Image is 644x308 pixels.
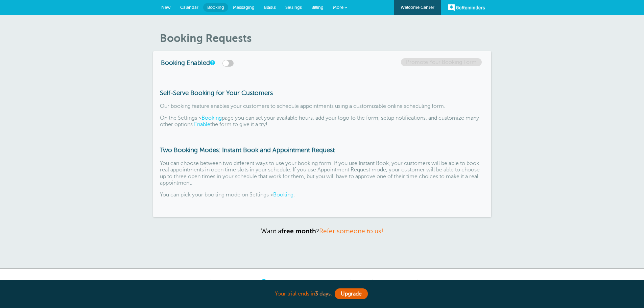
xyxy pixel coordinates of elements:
p: You can choose between two different ways to use your booking form. If you use Instant Book, your... [160,160,484,186]
a: This switch turns your online booking form on or off. [210,61,214,65]
a: 3 days [315,291,331,297]
li: | [414,279,419,285]
li: | [347,279,352,285]
span: Booking [207,5,224,10]
a: Promote Your Booking Form [401,58,482,66]
div: Display Timezone: [153,279,265,285]
span: New [161,5,171,10]
span: Billing [311,5,324,10]
a: Messaging Policy [376,279,414,284]
span: © 2025 GoReminders [443,279,491,284]
a: Booking [201,115,222,121]
a: Upgrade [335,288,368,299]
a: Refer someone to us! [319,228,383,235]
span: Messaging [233,5,255,10]
li: | [368,279,373,285]
h3: Booking Enabled [161,58,262,67]
h3: Self-Serve Booking for Your Customers [160,89,484,97]
a: Europe/[GEOGRAPHIC_DATA] [193,279,260,285]
a: Enable [194,121,210,127]
p: You can pick your booking mode on Settings > . [160,192,484,198]
a: Privacy [331,279,347,284]
a: Booking [203,3,228,12]
h1: Booking Requests [160,32,491,45]
a: Terms [355,279,368,284]
a: This is the timezone being used to display dates and times to you on this device. Click the timez... [261,279,265,284]
a: Contact [422,279,440,284]
div: Your trial ends in . [153,287,491,301]
h3: Two Booking Modes: Instant Book and Appointment Request [160,146,484,154]
p: Want a ? [153,227,491,235]
span: Settings [285,5,302,10]
span: More [333,5,343,10]
p: On the Settings > page you can set your available hours, add your logo to the form, setup notific... [160,115,484,128]
a: Booking [273,192,293,198]
p: Our booking feature enables your customers to schedule appointments using a customizable online s... [160,103,484,110]
span: Calendar [180,5,198,10]
span: Blasts [264,5,276,10]
strong: free month [281,228,316,235]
